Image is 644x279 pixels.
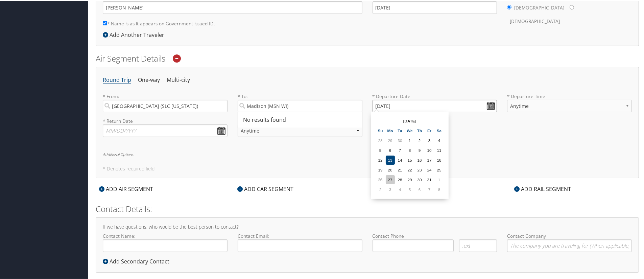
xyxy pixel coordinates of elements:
[238,239,362,251] input: Contact Email:
[507,4,511,9] input: * Gender:[DEMOGRAPHIC_DATA][DEMOGRAPHIC_DATA]
[386,184,395,193] td: 3
[396,175,405,184] td: 28
[386,116,434,125] th: [DATE]
[405,125,414,135] th: We
[435,155,444,164] td: 18
[405,165,414,174] td: 22
[103,166,632,170] h5: * Denotes required field
[376,135,385,144] td: 28
[459,239,497,251] input: .ext
[373,92,497,99] label: * Departure Date
[96,184,157,192] div: ADD AIR SEGMENT
[376,125,385,135] th: Su
[103,99,228,112] input: City or Airport Code
[507,99,632,112] select: * Departure Time
[138,73,160,86] li: One-way
[103,73,131,86] li: Round Trip
[415,135,424,144] td: 2
[514,1,564,14] label: [DEMOGRAPHIC_DATA]
[103,92,228,112] label: * From:
[425,165,434,174] td: 24
[425,135,434,144] td: 3
[425,184,434,193] td: 7
[507,239,632,251] input: Contact Company
[103,224,632,229] h4: If we have questions, who would be the best person to contact?
[103,1,362,13] input: * Full Legal Name
[435,135,444,144] td: 4
[386,165,395,174] td: 20
[435,175,444,184] td: 1
[103,239,228,251] input: Contact Name:
[396,135,405,144] td: 30
[238,232,362,251] label: Contact Email:
[234,184,297,192] div: ADD CAR SEGMENT
[415,155,424,164] td: 16
[103,117,228,124] label: * Return Date
[386,125,395,135] th: Mo
[415,145,424,154] td: 9
[103,17,215,29] label: * Name is as it appears on Government issued ID.
[396,184,405,193] td: 4
[386,175,395,184] td: 27
[103,30,168,38] div: Add Another Traveler
[425,125,434,135] th: Fr
[415,175,424,184] td: 30
[435,184,444,193] td: 8
[376,165,385,174] td: 19
[96,52,639,64] h2: Air Segment Details
[435,125,444,135] th: Sa
[435,165,444,174] td: 25
[386,145,395,154] td: 6
[103,20,107,25] input: * Name is as it appears on Government issued ID.
[405,135,414,144] td: 1
[570,4,574,9] input: * Gender:[DEMOGRAPHIC_DATA][DEMOGRAPHIC_DATA]
[425,145,434,154] td: 10
[510,14,560,27] label: [DEMOGRAPHIC_DATA]
[435,145,444,154] td: 11
[415,184,424,193] td: 6
[415,125,424,135] th: Th
[415,165,424,174] td: 23
[425,175,434,184] td: 31
[396,155,405,164] td: 14
[103,257,173,265] div: Add Secondary Contact
[507,232,632,251] label: Contact Company
[103,232,228,251] label: Contact Name:
[238,99,362,112] input: No results found
[238,92,362,112] label: * To:
[507,92,632,117] label: * Departure Time
[103,124,228,136] input: MM/DD/YYYY
[167,73,190,86] li: Multi-city
[373,1,497,13] input: * Date of Birth:
[376,175,385,184] td: 26
[386,135,395,144] td: 29
[405,145,414,154] td: 8
[373,232,497,239] label: Contact Phone
[396,125,405,135] th: Tu
[96,203,639,214] h2: Contact Details:
[386,155,395,164] td: 13
[396,145,405,154] td: 7
[103,152,632,156] h6: Additional Options:
[396,165,405,174] td: 21
[376,184,385,193] td: 2
[511,184,574,192] div: ADD RAIL SEGMENT
[376,155,385,164] td: 12
[376,145,385,154] td: 5
[405,184,414,193] td: 5
[425,155,434,164] td: 17
[405,175,414,184] td: 29
[373,99,497,112] input: MM/DD/YYYY
[405,155,414,164] td: 15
